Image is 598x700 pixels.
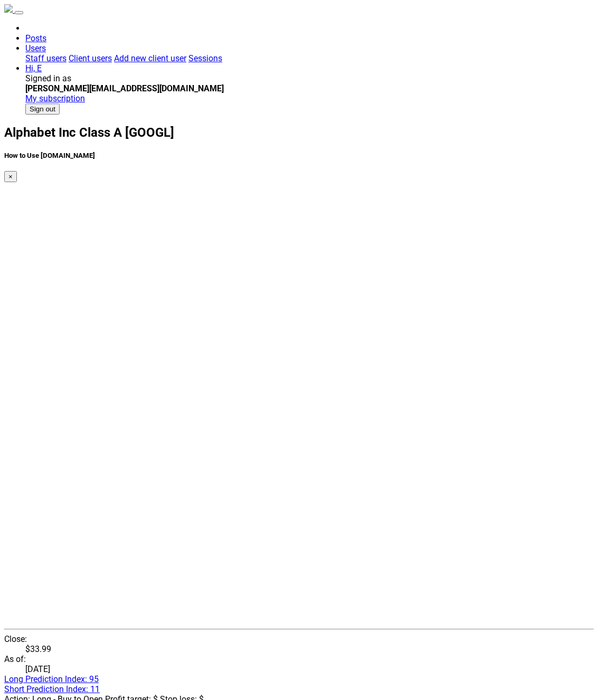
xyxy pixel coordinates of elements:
[25,83,224,93] b: [PERSON_NAME][EMAIL_ADDRESS][DOMAIN_NAME]
[4,171,17,182] button: ×
[4,182,594,625] iframe: Album Cover for Website without music Widescreen version.mp4
[188,53,222,63] a: Sessions
[8,173,13,181] span: ×
[25,644,594,654] dd: $33.99
[25,53,67,63] a: Staff users
[4,4,13,13] img: sparktrade.png
[114,53,186,63] a: Add new client user
[4,674,99,684] a: Long Prediction Index: 95
[4,125,594,140] h2: Alphabet Inc Class A [GOOGL]
[25,33,46,43] a: Posts
[4,634,594,644] dt: Close:
[25,53,594,63] div: Users
[25,73,594,115] div: Users
[25,73,594,93] div: Signed in as
[4,152,594,159] h5: How to Use [DOMAIN_NAME]
[69,53,112,63] a: Client users
[15,11,23,14] button: Toggle navigation
[4,654,594,664] dt: As of:
[25,93,85,103] a: My subscription
[4,684,100,694] a: Short Prediction Index: 11
[25,103,60,115] button: Sign out
[25,664,594,674] dd: [DATE]
[25,63,42,73] a: Hi, E
[25,43,46,53] a: Users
